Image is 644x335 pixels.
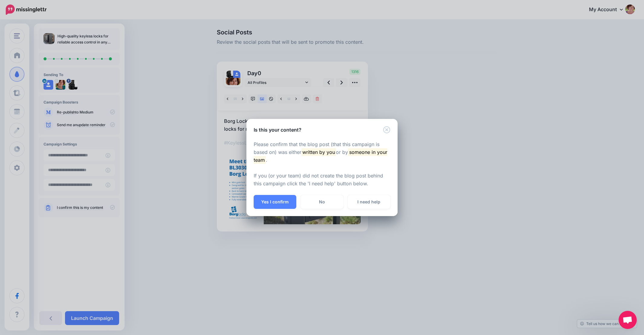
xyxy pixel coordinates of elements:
a: I need help [348,195,390,209]
h5: Is this your content? [254,126,301,133]
mark: written by you [301,148,336,156]
p: Please confirm that the blog post (that this campaign is based on) was either or by . If you (or ... [254,141,390,188]
a: No [301,195,343,209]
button: Close [383,126,390,134]
button: Yes I confirm [254,195,296,209]
mark: someone in your team [254,148,387,164]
